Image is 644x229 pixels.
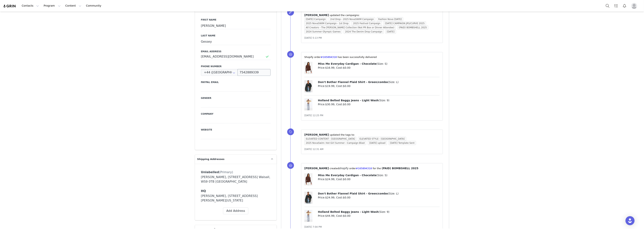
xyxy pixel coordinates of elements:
[325,178,335,181] span: $24.99
[385,30,396,34] span: [DATE]
[603,2,612,10] button: Search
[304,17,327,21] span: [DATE] Campaign
[397,25,428,30] span: (PAID) BOMBSHELL 2025
[344,30,384,34] span: 2024 The Denim Drop Campaign
[201,18,271,22] label: First Name
[201,189,206,193] span: HQ
[356,167,372,170] a: #165894318
[343,178,350,181] span: $0.00
[318,99,379,102] span: Holland Belted Baggy Jeans - Light Wash
[201,69,238,76] input: Country
[620,2,629,10] button: Notifications
[304,148,323,151] span: [DATE] 12:31 AM
[368,141,387,145] span: [DATE] upload
[2,2,128,11] p: Hi [PERSON_NAME], You order has been accepted!
[352,21,382,25] span: 2025 Festival Campaign
[389,141,416,145] span: [DATE] Template Sent
[380,99,389,102] span: Size: 9
[318,192,440,196] p: ( )
[304,137,357,141] span: ELEVATED CONTENT - [GEOGRAPHIC_DATA]
[2,13,128,16] p: Please stay in touch with your account manager once you receive your package.
[304,167,329,170] span: [PERSON_NAME]
[3,4,16,8] img: grin logo
[626,216,635,225] div: Open Intercom Messenger
[201,112,271,116] label: Company
[304,114,323,117] span: [DATE] 12:25 PM
[318,192,388,195] span: Don't Bother Flannel Plaid Shirt - Green/combo
[223,207,248,214] button: Add Address
[325,103,335,106] span: $30.99
[343,103,350,106] span: $0.00
[197,157,225,161] span: Shipping Addresses
[318,173,440,177] p: ( )
[339,167,349,170] span: shopify
[2,2,128,5] p: sent last breach email term req is next
[318,66,440,70] p: Price: , Cost:
[358,137,406,141] span: ELEVATED STYLE - [GEOGRAPHIC_DATA]
[318,214,440,218] p: Price: , Cost:
[201,175,271,184] div: [PERSON_NAME], [STREET_ADDRESS] Walsall, WS9 0TB [GEOGRAPHIC_DATA]
[304,226,322,228] span: [DATE] 7:04 PM
[304,141,366,145] span: 2025 NovaSwim: Hot Girl Summer - Campaign Blast
[9,25,78,28] span: Like & comment on at least 3 posts on our Instagram
[304,21,350,25] span: 2025 NovaSWIM Campaign - 1st Drop
[321,56,337,58] a: #165894318
[63,2,84,10] button: Content
[389,192,398,195] span: Size: L
[318,177,440,181] p: Price: , Cost:
[377,17,403,21] span: Fashion Nova [DATE]
[631,3,637,9] img: placeholder-profile.jpg
[378,62,386,65] span: Size: S
[201,34,271,37] label: Last Name
[318,210,440,214] p: ( )
[318,80,440,84] p: ( )
[378,174,386,177] span: Size: S
[219,170,233,174] span: (Primary)
[629,3,641,9] button: Profile
[318,81,388,84] span: Don't Bother Flannel Plaid Shirt - Green/combo
[201,128,271,131] label: Website
[325,196,335,199] span: $24.99
[201,69,238,76] div: United Kingdom
[238,69,270,76] input: (XXX) XXX-XXXX
[304,13,440,17] p: ⁨ ⁩ updated the campaigns:
[380,210,389,213] span: Size: 9
[318,102,440,106] p: Price: , Cost:
[318,98,440,102] p: ( )
[84,2,105,10] a: Community
[304,166,440,170] p: ⁨ ⁩ created⁨ ⁩⁨⁩ order⁨ ⁩ for the ⁨ ⁩
[9,31,58,34] span: Sit tight and relax until your order delivers!
[389,81,398,84] span: Size: L
[2,2,128,8] p: i have reached out like 8 times she always says she wants to proceed but threres no movement i se...
[304,56,377,58] span: ⁨Shopify⁩ order⁨ ⁩ has been successfully delivered
[201,96,271,100] label: Gender
[318,196,440,200] p: Price: , Cost:
[612,2,620,10] a: Tasks
[325,85,335,88] span: $19.99
[325,214,335,217] span: $44.99
[318,62,376,65] span: Miss Me Everyday Cardigan - Chocolate
[325,66,335,69] span: $16.99
[9,28,43,31] span: Ensure this link is in your bio:
[201,81,271,84] label: Paypal Email
[383,21,426,25] span: [DATE] CAMPAIGN JRS/CURVE 2025
[343,66,350,69] span: $0.00
[201,194,271,203] div: [PERSON_NAME], [STREET_ADDRESS][PERSON_NAME][US_STATE]
[201,65,271,68] label: Phone Number
[304,133,440,137] p: ⁨ ⁩ updated the tags to:
[201,170,219,174] span: Unlabelled
[201,53,271,60] input: Email Address
[304,133,329,136] span: [PERSON_NAME]
[343,85,350,88] span: $0.00
[318,84,440,88] p: Price: , Cost:
[318,210,379,213] span: Holland Belted Baggy Jeans - Light Wash
[2,19,16,22] strong: Next Steps:
[343,196,350,199] span: $0.00
[318,62,440,66] p: ( )
[304,25,396,30] span: All Creators - The [PERSON_NAME] Collection (Not PR Box or Dinner Attendee)
[304,30,342,34] span: 2024 Summer Olympic Games
[304,37,322,39] span: [DATE] 5:13 PM
[318,174,376,177] span: Miss Me Everyday Cardigan - Chocolate
[343,214,350,217] span: $0.00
